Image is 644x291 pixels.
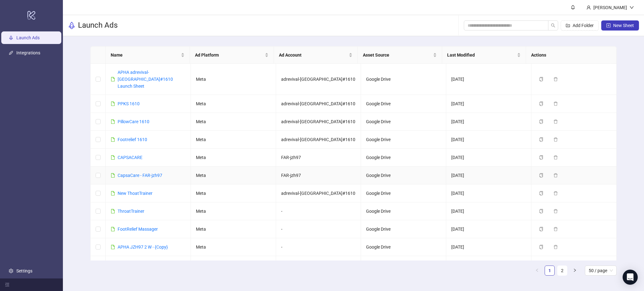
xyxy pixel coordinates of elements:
td: [DATE] [446,238,531,256]
h3: Launch Ads [78,20,118,30]
span: Ad Platform [195,52,264,58]
a: CapsaCare - FAR-jzh97 [118,173,162,178]
td: adrevival-[GEOGRAPHIC_DATA]#1610 [276,131,361,149]
li: 2 [557,266,567,276]
td: Meta [191,95,276,113]
span: copy [539,77,543,81]
th: Name [106,47,190,64]
td: [DATE] [446,113,531,131]
span: Ad Account [279,52,347,58]
td: Meta [191,64,276,95]
td: Meta [191,113,276,131]
td: Google Drive [361,131,446,149]
span: delete [553,77,558,81]
td: Meta [191,238,276,256]
td: FAR-jzh97 [276,167,361,184]
span: folder-add [566,23,570,28]
span: Asset Source [363,52,431,58]
div: Page Size [585,266,617,276]
span: Last Modified [447,52,516,58]
a: APHA JZH97 2 W - {Copy} [118,244,168,250]
span: copy [539,102,543,106]
td: Google Drive [361,95,446,113]
td: Meta [191,256,276,274]
a: Settings [16,268,32,273]
span: copy [539,119,543,124]
span: copy [539,137,543,142]
span: file [111,77,115,81]
span: delete [553,191,558,195]
span: left [535,268,539,272]
a: APHA adrevival-[GEOGRAPHIC_DATA]#1610 Launch Sheet [118,70,173,89]
span: file [111,173,115,178]
a: PillowCare 1610 [118,119,149,124]
td: Google Drive [361,238,446,256]
div: Open Intercom Messenger [623,270,638,285]
th: Ad Account [274,47,358,64]
span: bell [571,5,575,9]
td: Google Drive [361,202,446,220]
span: rocket [68,22,75,29]
td: Google Drive [361,113,446,131]
span: 50 / page [589,266,613,275]
th: Actions [526,47,610,64]
span: copy [539,209,543,213]
td: Google Drive [361,149,446,167]
th: Ad Platform [190,47,274,64]
span: search [551,23,555,28]
td: adrevival-[GEOGRAPHIC_DATA]#1610 [276,184,361,202]
a: 2 [558,266,567,275]
div: [PERSON_NAME] [591,4,630,11]
span: copy [539,227,543,231]
td: [DATE] [446,256,531,274]
td: - [276,238,361,256]
span: delete [553,102,558,106]
span: copy [539,155,543,160]
span: file [111,119,115,124]
td: [DATE] [446,220,531,238]
td: [DATE] [446,131,531,149]
td: Google Drive [361,167,446,184]
td: FAR-jzh97 [276,149,361,167]
span: delete [553,119,558,124]
button: New Sheet [601,20,639,30]
span: delete [553,137,558,142]
td: Meta [191,167,276,184]
td: adrevival-[GEOGRAPHIC_DATA]#1610 [276,113,361,131]
td: Meta [191,202,276,220]
td: Meta [191,131,276,149]
a: Integrations [16,50,40,55]
span: plus-square [606,23,611,28]
button: right [570,266,580,276]
li: Previous Page [532,266,542,276]
span: file [111,209,115,213]
span: right [573,268,577,272]
a: PPKS 1610 [118,101,140,106]
button: Add Folder [561,20,599,30]
span: Name [111,52,179,58]
a: Launch Ads [16,35,40,40]
span: delete [553,227,558,231]
span: menu-fold [5,283,9,287]
th: Last Modified [442,47,526,64]
td: [DATE] [446,95,531,113]
td: Google Drive [361,220,446,238]
td: [DATE] [446,149,531,167]
span: copy [539,191,543,195]
td: Google Drive [361,256,446,274]
button: left [532,266,542,276]
a: FootRelief Massager [118,227,158,232]
span: copy [539,245,543,249]
li: 1 [545,266,555,276]
span: delete [553,245,558,249]
span: delete [553,155,558,160]
td: Meta [191,149,276,167]
a: CAPSACARE [118,155,142,160]
span: copy [539,173,543,178]
span: file [111,245,115,249]
span: delete [553,173,558,178]
span: New Sheet [613,23,634,28]
a: Footrelief 1610 [118,137,147,142]
td: Google Drive [361,64,446,95]
td: adrevival-[GEOGRAPHIC_DATA]#1610 [276,64,361,95]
